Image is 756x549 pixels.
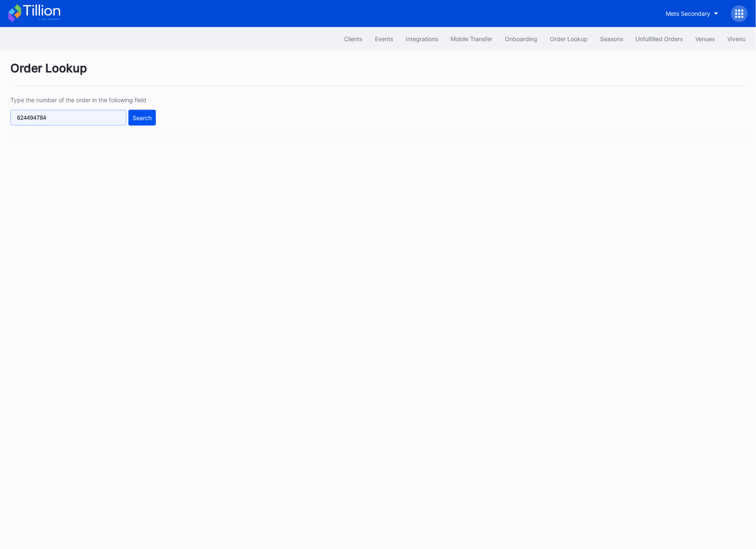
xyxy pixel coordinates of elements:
[444,31,499,47] button: Mobile Transfer
[629,31,689,47] button: Unfulfilled Orders
[727,35,746,42] div: Vivenu
[344,35,362,42] div: Clients
[721,31,752,47] button: Vivenu
[689,31,721,47] button: Venues
[10,110,126,126] input: GT59662
[594,31,629,47] button: Seasons
[369,31,399,47] button: Events
[666,10,710,17] div: Mets Secondary
[660,6,725,21] button: Mets Secondary
[10,96,156,103] div: Type the number of the order in the following field
[10,61,746,86] div: Order Lookup
[544,31,594,47] button: Order Lookup
[600,35,623,42] div: Seasons
[406,35,438,42] div: Integrations
[499,31,544,47] button: Onboarding
[505,35,537,42] div: Onboarding
[399,31,444,47] button: Integrations
[133,114,152,121] div: Search
[635,35,683,42] div: Unfulfilled Orders
[338,31,369,47] button: Clients
[550,35,588,42] div: Order Lookup
[695,35,715,42] div: Venues
[451,35,493,42] div: Mobile Transfer
[128,110,156,126] button: Search
[375,35,393,42] div: Events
